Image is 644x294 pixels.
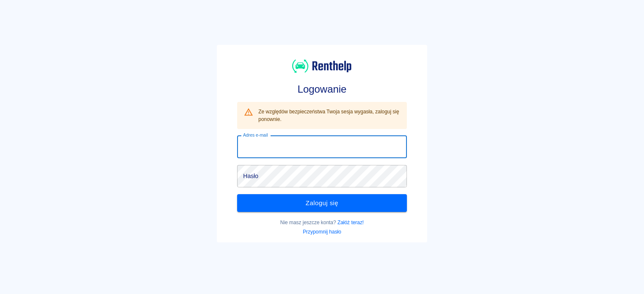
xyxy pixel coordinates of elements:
a: Załóż teraz! [337,220,364,225]
div: Ze względów bezpieczeństwa Twoja sesja wygasła, zaloguj się ponownie. [258,104,400,126]
p: Nie masz jeszcze konta? [237,219,406,226]
img: Renthelp logo [292,58,351,74]
button: Zaloguj się [237,194,406,212]
label: Adres e-mail [243,132,268,138]
h3: Logowanie [237,83,406,95]
a: Przypomnij hasło [303,229,341,235]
